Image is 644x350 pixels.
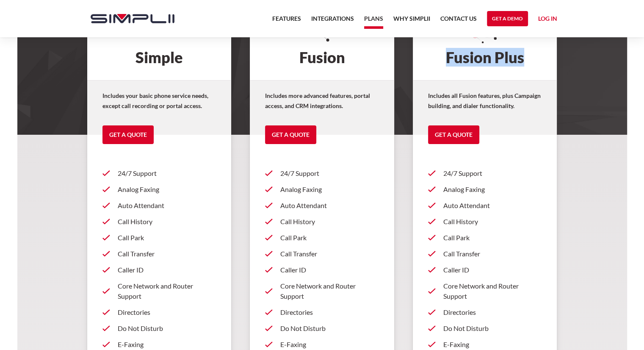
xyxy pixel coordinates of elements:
p: Analog Faxing [118,184,216,194]
a: Call History [265,214,379,230]
p: Directories [118,307,216,317]
p: 24/7 Support [118,168,216,178]
a: Call Park [265,230,379,246]
a: Core Network and Router Support [428,278,542,304]
p: Do Not Disturb [443,323,542,333]
p: 24/7 Support [280,168,379,178]
a: 24/7 Support [428,165,542,181]
a: Plans [364,14,383,29]
a: Call Transfer [428,246,542,262]
strong: Includes all Fusion features, plus Campaign building, and dialer functionality. [428,92,541,109]
p: Directories [280,307,379,317]
a: Caller ID [102,262,216,278]
a: Do Not Disturb [428,320,542,336]
a: Core Network and Router Support [102,278,216,304]
p: Auto Attendant [280,200,379,211]
a: Call Park [102,230,216,246]
p: Call Park [118,233,216,243]
a: Contact US [440,14,477,29]
strong: Includes more advanced features, portal access, and CRM integrations. [265,92,370,109]
p: Core Network and Router Support [118,281,216,301]
p: Call History [280,217,379,227]
a: Directories [102,304,216,320]
p: Caller ID [443,265,542,275]
p: E-Faxing [118,339,216,350]
a: Do Not Disturb [102,320,216,336]
h2: Simple [87,9,232,80]
a: 24/7 Support [265,165,379,181]
p: Call Transfer [443,249,542,259]
p: Call Transfer [118,249,216,259]
a: Features [272,14,301,29]
p: E-Faxing [280,339,379,350]
p: Directories [443,307,542,317]
p: Call History [443,217,542,227]
p: Call Park [443,233,542,243]
a: Log in [538,14,557,26]
a: Auto Attendant [265,197,379,214]
a: 24/7 Support [102,165,216,181]
p: Do Not Disturb [118,323,216,333]
img: Simplii [91,14,174,23]
a: Get a Quote [428,125,479,144]
p: Auto Attendant [118,200,216,211]
a: Call Park [428,230,542,246]
a: Get a Quote [265,125,316,144]
p: Auto Attendant [443,200,542,211]
p: Call Park [280,233,379,243]
a: Get a Quote [102,125,154,144]
p: Core Network and Router Support [280,281,379,301]
p: Core Network and Router Support [443,281,542,301]
a: Auto Attendant [428,197,542,214]
a: Why Simplii [393,14,430,29]
a: Do Not Disturb [265,320,379,336]
a: Analog Faxing [428,181,542,197]
a: Directories [265,304,379,320]
a: Call History [428,214,542,230]
a: Get a Demo [487,11,528,26]
p: 24/7 Support [443,168,542,178]
h2: Fusion Plus [413,9,557,80]
p: Analog Faxing [443,184,542,194]
a: Call Transfer [265,246,379,262]
p: Analog Faxing [280,184,379,194]
h2: Fusion [250,9,394,80]
p: Call History [118,217,216,227]
a: Caller ID [265,262,379,278]
p: Caller ID [118,265,216,275]
a: Directories [428,304,542,320]
a: Auto Attendant [102,197,216,214]
p: E-Faxing [443,339,542,350]
p: Caller ID [280,265,379,275]
a: Integrations [311,14,354,29]
a: Analog Faxing [265,181,379,197]
a: Core Network and Router Support [265,278,379,304]
a: Call Transfer [102,246,216,262]
a: Analog Faxing [102,181,216,197]
a: Call History [102,214,216,230]
p: Includes your basic phone service needs, except call recording or portal access. [102,91,216,111]
p: Call Transfer [280,249,379,259]
p: Do Not Disturb [280,323,379,333]
a: Caller ID [428,262,542,278]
